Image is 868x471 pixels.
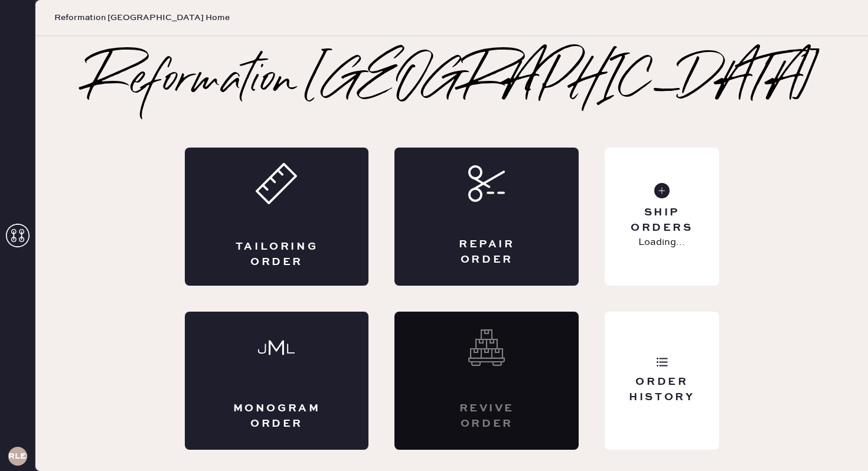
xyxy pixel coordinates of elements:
div: Order History [614,375,709,404]
div: Ship Orders [614,205,709,235]
span: Reformation [GEOGRAPHIC_DATA] Home [54,12,230,24]
div: Interested? Contact us at care@hemster.co [394,312,579,450]
p: Loading... [638,235,685,250]
div: Tailoring Order [232,240,322,269]
div: Revive order [442,401,531,431]
h2: Reformation [GEOGRAPHIC_DATA] [87,58,817,105]
h3: RLESA [8,452,27,460]
div: Monogram Order [232,401,322,431]
div: Repair Order [442,237,531,267]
